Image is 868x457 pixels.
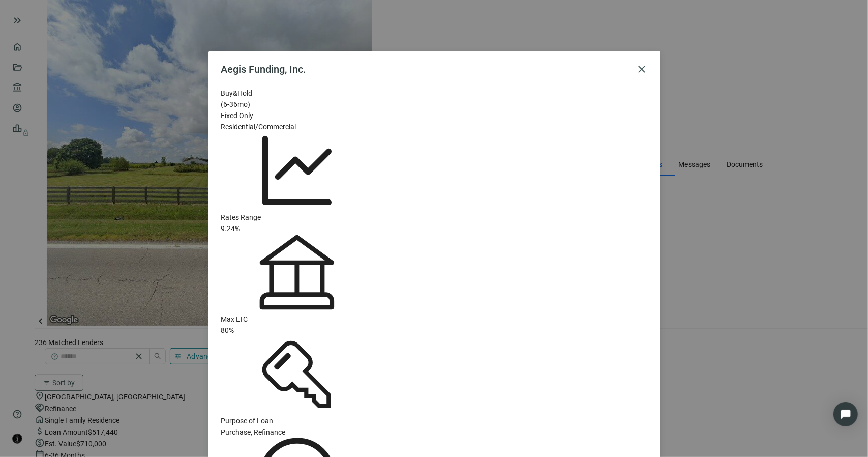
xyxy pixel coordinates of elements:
[636,63,648,75] button: close
[221,99,648,110] div: (6-36mo)
[833,402,858,426] div: Open Intercom Messenger
[221,111,253,120] span: Fixed Only
[221,325,648,336] article: 80%
[221,426,648,438] article: Purchase, Refinance
[221,63,632,75] h2: Aegis Funding, Inc.
[221,88,648,99] div: Buy&Hold
[221,121,648,132] div: Residential/Commercial
[221,213,261,221] span: Rates Range
[221,315,248,323] span: Max LTC
[221,223,648,234] article: 9.24%
[221,417,273,425] span: Purpose of Loan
